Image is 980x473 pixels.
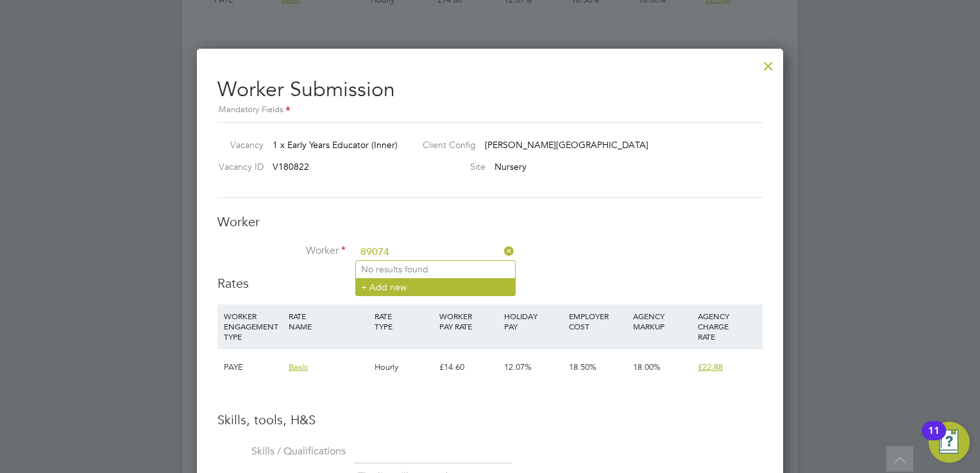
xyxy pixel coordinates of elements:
span: £22.88 [698,361,723,372]
div: Hourly [371,349,436,386]
h3: Worker [217,213,763,230]
label: Worker [217,244,346,258]
span: Basic [289,361,308,372]
label: Vacancy [212,139,264,151]
input: Search for... [356,243,514,262]
li: No results found [356,261,515,278]
div: £14.60 [436,349,501,386]
label: Skills / Qualifications [217,445,346,458]
span: 18.00% [633,361,661,372]
div: AGENCY MARKUP [630,304,695,338]
div: AGENCY CHARGE RATE [695,304,759,348]
button: Open Resource Center, 11 new notifications [929,422,970,463]
span: 12.07% [504,361,532,372]
div: WORKER PAY RATE [436,304,501,338]
h3: Rates [217,275,763,292]
label: Client Config [412,139,476,151]
span: V180822 [273,161,309,172]
h2: Worker Submission [217,67,763,117]
div: 11 [928,431,940,447]
div: PAYE [221,349,285,386]
label: Vacancy ID [212,161,264,172]
span: 1 x Early Years Educator (Inner) [273,139,398,151]
span: [PERSON_NAME][GEOGRAPHIC_DATA] [485,139,648,151]
div: RATE TYPE [371,304,436,338]
div: Mandatory Fields [217,103,763,117]
li: + Add new [356,278,515,295]
h3: Skills, tools, H&S [217,411,763,428]
div: WORKER ENGAGEMENT TYPE [221,304,285,348]
span: 18.50% [569,361,596,372]
label: Site [412,161,486,172]
div: RATE NAME [285,304,371,338]
div: HOLIDAY PAY [501,304,566,338]
span: Nursery [494,161,527,172]
div: EMPLOYER COST [566,304,630,338]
